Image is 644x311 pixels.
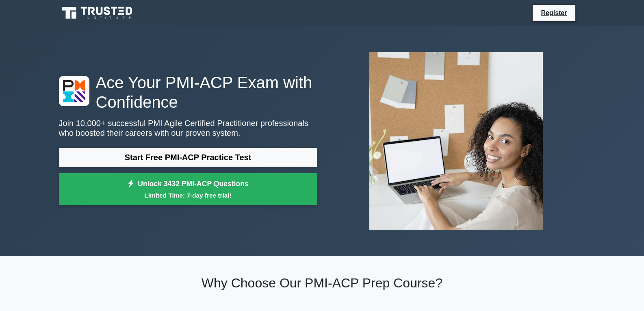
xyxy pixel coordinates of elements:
p: Join 10,000+ successful PMI Agile Certified Practitioner professionals who boosted their careers ... [59,118,317,138]
h1: Ace Your PMI-ACP Exam with Confidence [59,73,317,112]
a: Start Free PMI-ACP Practice Test [59,148,317,167]
a: Register [536,8,572,18]
a: Unlock 3432 PMI-ACP QuestionsLimited Time: 7-day free trial! [59,173,317,206]
small: Limited Time: 7-day free trial! [69,191,307,200]
h2: Why Choose Our PMI-ACP Prep Course? [59,275,585,291]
